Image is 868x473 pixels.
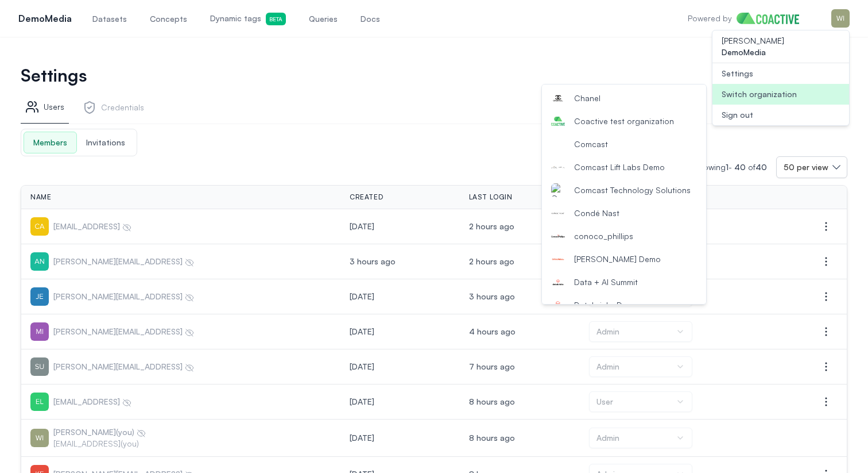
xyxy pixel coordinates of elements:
[30,429,49,447] img: Will Gaviria Rojas-picture
[469,433,515,443] span: Tuesday, August 12, 2025 at 11:39:29 AM PDT
[77,132,134,153] span: Invitations
[551,91,565,105] img: Chanel
[469,326,516,336] span: Tuesday, August 12, 2025 at 3:53:16 PM PDT
[121,439,139,448] span: (you)
[551,183,565,197] img: Comcast Technology Solutions
[469,256,514,266] span: Tuesday, August 12, 2025 at 5:14:07 PM PDT
[542,248,706,271] button: Critical Mass Demo [PERSON_NAME] Demo
[24,132,76,153] span: Members
[53,438,146,449] p: [EMAIL_ADDRESS]
[574,207,619,219] span: Condé Nast
[542,156,706,179] button: Comcast Lift Labs Demo Comcast Lift Labs Demo
[542,179,706,202] button: Comcast Technology Solutions Comcast Technology Solutions
[469,291,515,301] span: Tuesday, August 12, 2025 at 4:40:57 PM PDT
[350,221,374,231] span: Monday, November 6, 2023 at 9:39:38 AM PST
[712,63,849,84] a: Settings
[551,229,565,243] img: conoco_phillips
[542,87,706,110] button: Chanel Chanel
[469,193,513,202] span: Last login
[350,326,374,336] span: Tuesday, October 8, 2024 at 11:35:55 AM PDT
[30,193,51,202] span: Name
[30,252,49,271] img: angelica-co@coactive.ai-picture
[53,291,194,302] p: [PERSON_NAME][EMAIL_ADDRESS]
[77,132,134,153] button: Invitations
[551,160,565,174] img: Comcast Lift Labs Demo
[30,357,49,376] img: suzanne@coactive.ai-picture
[53,396,131,407] p: [EMAIL_ADDRESS]
[722,89,797,100] div: Switch organization
[712,105,849,125] button: Sign out
[116,427,134,437] span: (you)
[30,322,49,341] img: michael@coactive.ai-picture
[78,95,149,124] a: Credentials
[469,362,515,371] span: Tuesday, August 12, 2025 at 12:21:58 PM PDT
[737,13,808,24] img: Home
[574,139,608,150] span: Comcast
[53,256,194,267] p: [PERSON_NAME][EMAIL_ADDRESS]
[574,253,661,265] span: [PERSON_NAME] Demo
[469,221,514,231] span: Tuesday, August 12, 2025 at 5:14:31 PM PDT
[53,221,131,232] p: [EMAIL_ADDRESS]
[542,294,706,317] button: Databricks Demo Databricks Demo
[350,291,374,301] span: Wednesday, December 20, 2023 at 1:47:56 PM PST
[350,362,374,371] span: Friday, February 3, 2023 at 5:53:21 PM PST
[722,35,840,47] span: [PERSON_NAME]
[551,206,565,220] img: Condé Nast
[551,252,565,266] img: Critical Mass Demo
[574,230,633,242] span: conoco_phillips
[53,361,194,372] p: [PERSON_NAME][EMAIL_ADDRESS]
[350,193,383,202] span: Created
[150,13,187,25] span: Concepts
[831,9,850,28] img: Menu for the logged in user
[688,13,732,24] p: Powered by
[574,299,638,311] span: Databricks Demo
[574,93,600,104] span: Chanel
[350,256,396,266] span: Tuesday, August 12, 2025 at 5:10:04 PM PDT
[551,275,565,289] img: Data + AI Summit
[574,116,674,127] span: Coactive test organization
[53,426,146,438] p: [PERSON_NAME]
[712,84,849,105] button: Switch organization
[542,225,706,248] button: conoco_phillips conoco_phillips
[309,13,338,25] span: Queries
[92,13,127,25] span: Datasets
[469,397,515,406] span: Tuesday, August 12, 2025 at 11:47:36 AM PDT
[21,95,69,124] a: Users
[30,393,49,411] img: elodie@coactive.ai-picture
[574,161,665,173] span: Comcast Lift Labs Demo
[30,217,49,236] img: caitlin@coactive.ai-picture
[210,13,286,25] span: Dynamic tags
[574,276,638,288] span: Data + AI Summit
[542,110,706,133] button: Coactive test organization Coactive test organization
[574,184,691,196] span: Comcast Technology Solutions
[53,326,194,337] p: [PERSON_NAME][EMAIL_ADDRESS]
[551,298,565,312] img: Databricks Demo
[722,47,840,58] span: DemoMedia
[21,67,743,83] h1: Settings
[350,397,374,406] span: Monday, December 2, 2024 at 2:57:17 PM PST
[542,133,706,156] button: Comcast
[266,13,286,25] span: Beta
[542,202,706,225] button: Condé Nast Condé Nast
[551,114,565,128] img: Coactive test organization
[350,433,374,443] span: Sunday, June 26, 2022 at 12:04:30 AM PDT
[24,132,77,153] button: Members
[30,287,49,306] img: jeffrey@coactive.ai-picture
[18,11,72,25] p: DemoMedia
[542,271,706,294] button: Data + AI Summit Data + AI Summit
